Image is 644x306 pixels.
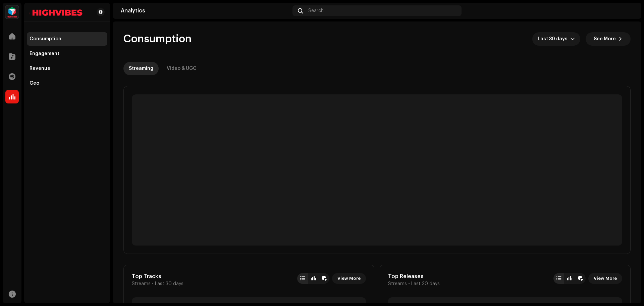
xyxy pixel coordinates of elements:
[570,32,575,46] div: dropdown trigger
[30,81,39,86] div: Geo
[586,32,631,46] button: See More
[27,32,107,46] re-m-nav-item: Consumption
[129,62,153,75] div: Streaming
[27,47,107,60] re-m-nav-item: Engagement
[167,62,197,75] div: Video & UGC
[30,36,61,42] div: Consumption
[623,5,633,16] img: 6f204ad3-f306-498a-bd0d-a64ded099596
[332,273,366,284] button: View More
[594,272,617,285] span: View More
[408,281,410,287] span: •
[30,8,86,16] img: d4093022-bcd4-44a3-a5aa-2cc358ba159b
[27,77,107,90] re-m-nav-item: Geo
[588,273,622,284] button: View More
[337,272,361,285] span: View More
[27,62,107,75] re-m-nav-item: Revenue
[123,32,192,46] span: Consumption
[538,32,570,46] span: Last 30 days
[308,8,324,13] span: Search
[132,273,183,280] div: Top Tracks
[411,281,440,287] span: Last 30 days
[121,8,290,13] div: Analytics
[30,66,50,71] div: Revenue
[132,281,151,287] span: Streams
[152,281,154,287] span: •
[388,281,407,287] span: Streams
[388,273,440,280] div: Top Releases
[30,51,59,56] div: Engagement
[594,32,616,46] span: See More
[5,5,19,19] img: feab3aad-9b62-475c-8caf-26f15a9573ee
[155,281,183,287] span: Last 30 days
